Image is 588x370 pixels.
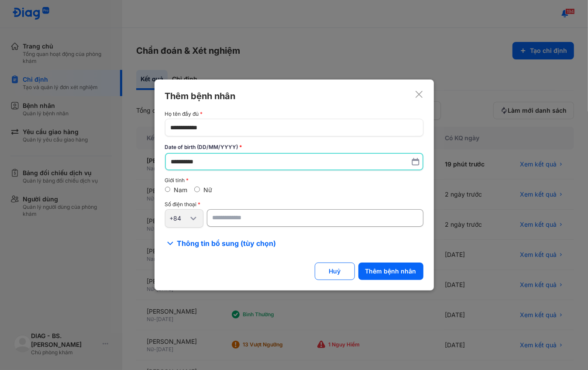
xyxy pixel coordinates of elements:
label: Nữ [203,186,212,194]
button: Huỷ [315,263,355,280]
div: Date of birth (DD/MM/YYYY) [165,143,423,151]
div: +84 [170,214,188,223]
div: Số điện thoại [165,201,423,207]
span: Thông tin bổ sung (tùy chọn) [177,238,276,249]
div: Giới tính [165,177,423,183]
button: Thêm bệnh nhân [358,263,423,280]
label: Nam [174,186,187,194]
div: Họ tên đầy đủ [165,111,423,117]
div: Thêm bệnh nhân [165,90,236,102]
